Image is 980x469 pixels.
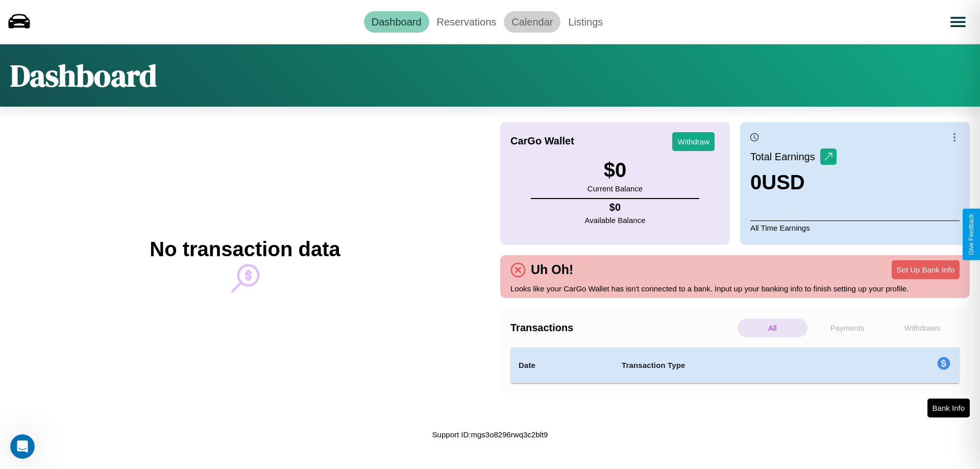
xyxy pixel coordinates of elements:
p: Total Earnings [750,147,820,166]
button: Set Up Bank Info [892,260,960,279]
p: Looks like your CarGo Wallet has isn't connected to a bank. Input up your banking info to finish ... [510,282,960,295]
p: All [738,318,807,337]
h4: $ 0 [585,202,646,213]
p: Available Balance [585,213,646,227]
p: Withdraws [887,318,957,337]
a: Reservations [429,11,504,33]
button: Open menu [944,8,972,36]
p: All Time Earnings [750,220,960,235]
p: Payments [813,318,883,337]
h4: CarGo Wallet [510,135,574,147]
h4: Date [519,359,605,372]
h2: No transaction data [150,238,340,261]
h3: 0 USD [750,171,837,194]
a: Dashboard [364,11,429,33]
a: Listings [560,11,610,33]
iframe: Intercom live chat [10,434,35,459]
p: Current Balance [587,182,643,195]
h3: $ 0 [587,159,643,182]
h4: Uh Oh! [526,262,578,277]
a: Calendar [504,11,560,33]
h4: Transaction Type [622,359,853,372]
div: Give Feedback [968,214,975,255]
h4: Transactions [510,322,735,334]
button: Withdraw [672,132,715,151]
button: Bank Info [927,399,970,417]
p: Support ID: mgs3o8296rwq3c2blt9 [432,428,548,441]
h1: Dashboard [10,55,157,96]
table: simple table [510,348,960,383]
